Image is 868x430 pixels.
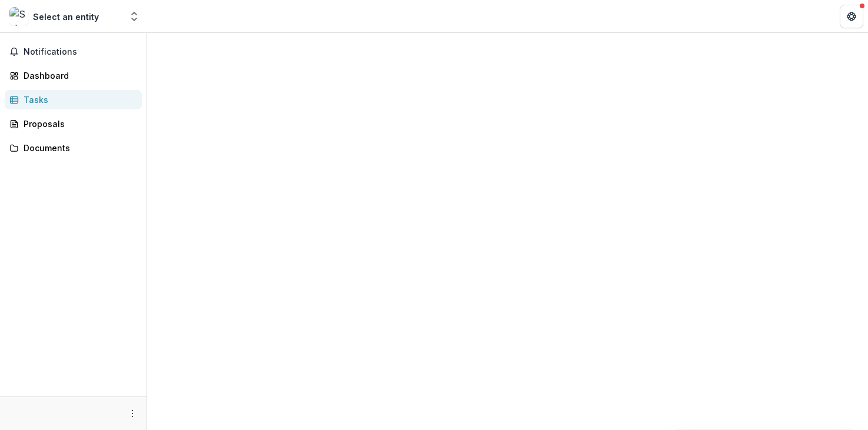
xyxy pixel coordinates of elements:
div: Select an entity [33,11,99,23]
div: Proposals [24,118,132,130]
div: Documents [24,142,132,154]
span: Notifications [24,47,137,57]
button: Open entity switcher [126,5,142,28]
div: Dashboard [24,69,132,82]
a: Proposals [5,114,142,134]
div: Tasks [24,94,132,106]
a: Tasks [5,90,142,109]
a: Documents [5,138,142,158]
img: Select an entity [9,7,28,26]
button: Notifications [5,42,142,61]
button: Get Help [840,5,863,28]
button: More [125,406,139,421]
a: Dashboard [5,66,142,85]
